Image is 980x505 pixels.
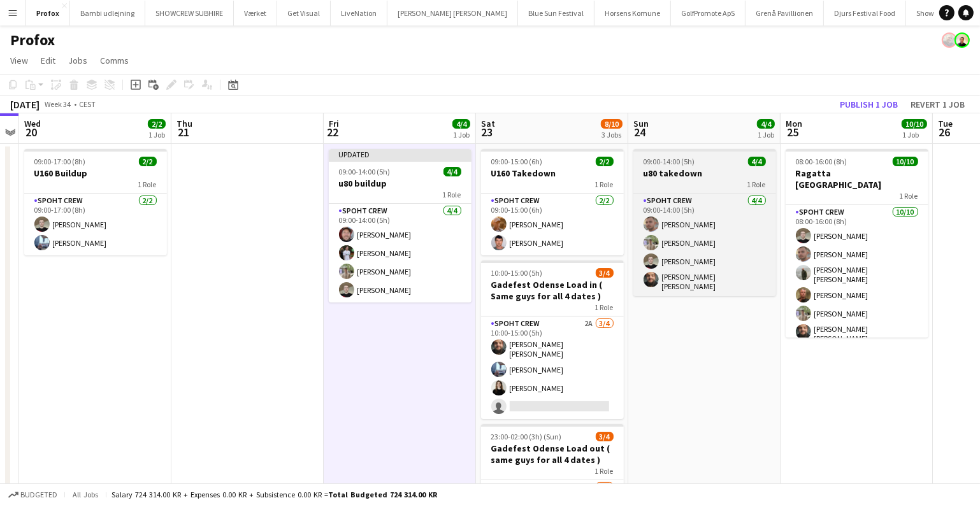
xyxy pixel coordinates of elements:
[594,1,671,25] button: Horsens Komune
[491,268,543,278] span: 10:00-15:00 (5h)
[331,1,387,25] button: LiveNation
[20,490,57,499] span: Budgeted
[671,1,746,25] button: GolfPromote ApS
[70,490,101,499] span: All jobs
[329,149,472,302] app-job-card: Updated09:00-14:00 (5h)4/4u80 buildup1 RoleSpoht Crew4/409:00-14:00 (5h)[PERSON_NAME][PERSON_NAME...
[387,1,518,25] button: [PERSON_NAME] [PERSON_NAME]
[595,466,614,476] span: 1 Role
[79,99,96,109] div: CEST
[481,167,624,179] h3: U160 Takedown
[6,488,59,502] button: Budgeted
[757,119,775,129] span: 4/4
[955,32,970,48] app-user-avatar: Armando NIkol Irom
[481,194,624,255] app-card-role: Spoht Crew2/209:00-15:00 (6h)[PERSON_NAME][PERSON_NAME]
[329,118,339,129] span: Fri
[68,55,87,66] span: Jobs
[95,52,134,69] a: Comms
[835,96,903,113] button: Publish 1 job
[327,125,339,139] span: 22
[10,98,40,111] div: [DATE]
[758,130,774,139] div: 1 Job
[481,443,624,466] h3: Gadefest Odense Load out ( same guys for all 4 dates )
[42,99,74,109] span: Week 34
[596,157,614,166] span: 2/2
[481,260,624,419] app-job-card: 10:00-15:00 (5h)3/4Gadefest Odense Load in ( Same guys for all 4 dates )1 RoleSpoht Crew2A3/410:0...
[481,118,495,129] span: Sat
[796,157,847,166] span: 08:00-16:00 (8h)
[601,119,623,129] span: 8/10
[595,180,614,189] span: 1 Role
[5,52,33,69] a: View
[481,317,624,419] app-card-role: Spoht Crew2A3/410:00-15:00 (5h)[PERSON_NAME] [PERSON_NAME][PERSON_NAME][PERSON_NAME]
[63,52,92,69] a: Jobs
[824,1,906,25] button: Djurs Festival Food
[148,130,165,139] div: 1 Job
[786,118,802,129] span: Mon
[633,167,776,179] h3: u80 takedown
[748,157,766,166] span: 4/4
[644,157,695,166] span: 09:00-14:00 (5h)
[34,157,86,166] span: 09:00-17:00 (8h)
[24,149,167,255] app-job-card: 09:00-17:00 (8h)2/2U160 Buildup1 RoleSpoht Crew2/209:00-17:00 (8h)[PERSON_NAME][PERSON_NAME]
[786,149,928,338] app-job-card: 08:00-16:00 (8h)10/10Ragatta [GEOGRAPHIC_DATA]1 RoleSpoht Crew10/1008:00-16:00 (8h)[PERSON_NAME][...
[145,1,234,25] button: SHOWCREW SUBHIRE
[491,432,562,441] span: 23:00-02:00 (3h) (Sun)
[148,119,166,129] span: 2/2
[22,125,41,139] span: 20
[175,125,192,139] span: 21
[491,157,543,166] span: 09:00-15:00 (6h)
[518,1,594,25] button: Blue Sun Festival
[936,125,953,139] span: 26
[786,205,928,422] app-card-role: Spoht Crew10/1008:00-16:00 (8h)[PERSON_NAME][PERSON_NAME][PERSON_NAME] [PERSON_NAME][PERSON_NAME]...
[786,167,928,190] h3: Ragatta [GEOGRAPHIC_DATA]
[70,1,145,25] button: Bambi udlejning
[938,118,953,129] span: Tue
[631,125,649,139] span: 24
[902,119,927,129] span: 10/10
[36,52,61,69] a: Edit
[452,119,470,129] span: 4/4
[479,125,495,139] span: 23
[328,490,437,499] span: Total Budgeted 724 314.00 KR
[900,191,918,201] span: 1 Role
[329,178,472,189] h3: u80 buildup
[100,55,129,66] span: Comms
[893,157,918,166] span: 10/10
[26,1,70,25] button: Profox
[746,1,824,25] button: Grenå Pavillionen
[24,194,167,255] app-card-role: Spoht Crew2/209:00-17:00 (8h)[PERSON_NAME][PERSON_NAME]
[595,302,614,312] span: 1 Role
[329,149,472,159] div: Updated
[10,31,55,50] h1: Profox
[596,432,614,441] span: 3/4
[481,279,624,302] h3: Gadefest Odense Load in ( Same guys for all 4 dates )
[902,130,926,139] div: 1 Job
[234,1,277,25] button: Værket
[177,118,192,129] span: Thu
[24,118,41,129] span: Wed
[633,118,649,129] span: Sun
[747,180,766,189] span: 1 Role
[453,130,470,139] div: 1 Job
[329,204,472,302] app-card-role: Spoht Crew4/409:00-14:00 (5h)[PERSON_NAME][PERSON_NAME][PERSON_NAME][PERSON_NAME]
[443,190,461,199] span: 1 Role
[139,157,157,166] span: 2/2
[942,32,957,48] app-user-avatar: Danny Tranekær
[633,149,776,296] app-job-card: 09:00-14:00 (5h)4/4u80 takedown1 RoleSpoht Crew4/409:00-14:00 (5h)[PERSON_NAME][PERSON_NAME][PERS...
[138,180,157,189] span: 1 Role
[24,167,167,179] h3: U160 Buildup
[443,167,461,176] span: 4/4
[112,490,437,499] div: Salary 724 314.00 KR + Expenses 0.00 KR + Subsistence 0.00 KR =
[481,149,624,255] app-job-card: 09:00-15:00 (6h)2/2U160 Takedown1 RoleSpoht Crew2/209:00-15:00 (6h)[PERSON_NAME][PERSON_NAME]
[633,194,776,296] app-card-role: Spoht Crew4/409:00-14:00 (5h)[PERSON_NAME][PERSON_NAME][PERSON_NAME][PERSON_NAME] [PERSON_NAME]
[905,96,970,113] button: Revert 1 job
[10,55,28,66] span: View
[41,55,55,66] span: Edit
[596,268,614,278] span: 3/4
